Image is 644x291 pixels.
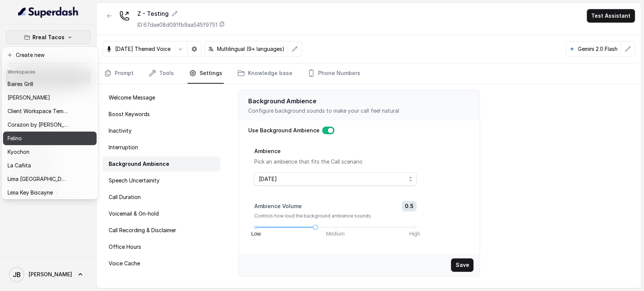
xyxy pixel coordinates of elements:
[8,120,68,129] p: Corazon by [PERSON_NAME]
[8,93,50,102] p: [PERSON_NAME]
[2,47,98,199] div: Rreal Tacos
[8,107,68,116] p: Client Workspace Template
[8,80,33,89] p: Baires Grill
[8,161,31,170] p: La Cañita
[6,31,91,44] button: Rreal Tacos
[8,175,68,184] p: Lima [GEOGRAPHIC_DATA]
[8,134,22,143] p: Felino
[3,48,97,62] button: Create new
[3,65,97,77] header: Workspaces
[8,188,53,197] p: Lima Key Biscayne
[32,33,65,42] p: Rreal Tacos
[8,147,29,156] p: Kyochon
